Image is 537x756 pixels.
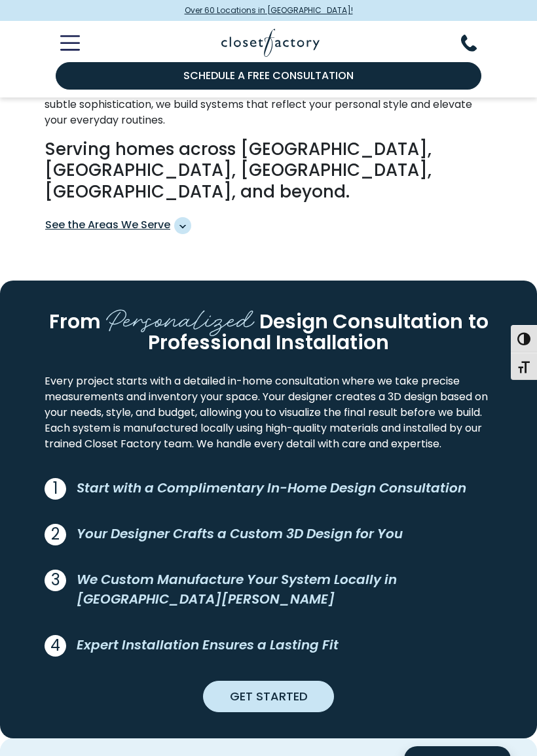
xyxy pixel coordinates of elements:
p: Start with a Complimentary In-Home Design Consultation [77,478,466,498]
div: 4 [45,635,66,657]
button: Toggle Font size [511,352,537,380]
button: Toggle Mobile Menu [45,35,80,51]
a: Get Started [203,681,334,712]
button: See the Areas We Serve [45,213,192,239]
p: Your Designer Crafts a Custom 3D Design for You [77,524,403,543]
span: See the Areas We Serve [45,217,191,234]
div: 1 [45,478,66,500]
span: Personalized [106,297,254,337]
div: 2 [45,524,66,545]
div: 3 [45,570,66,591]
span: Design Consultation [259,308,463,335]
span: Over 60 Locations in [GEOGRAPHIC_DATA]! [185,5,353,16]
span: to Professional Installation [148,308,489,356]
button: Toggle High Contrast [511,325,537,352]
strong: Serving homes across [GEOGRAPHIC_DATA], [GEOGRAPHIC_DATA], [GEOGRAPHIC_DATA], [GEOGRAPHIC_DATA], ... [45,137,432,203]
button: Phone Number [461,35,492,52]
p: Expert Installation Ensures a Lasting Fit [77,635,339,655]
span: From [49,308,101,335]
a: Schedule a Free Consultation [56,62,481,90]
p: We Custom Manufacture Your System Locally in [GEOGRAPHIC_DATA][PERSON_NAME] [77,570,492,609]
p: Every project starts with a detailed in-home consultation where we take precise measurements and ... [45,373,492,452]
img: Closet Factory Logo [221,29,320,57]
